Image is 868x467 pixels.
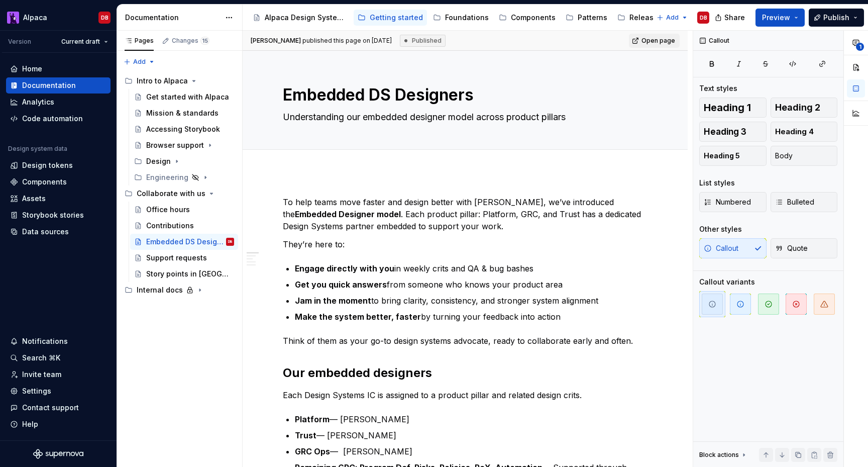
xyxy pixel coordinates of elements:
div: Notifications [22,336,68,346]
div: Releases [629,13,662,23]
a: Foundations [429,10,493,26]
p: — [PERSON_NAME] [295,445,647,457]
h2: Our embedded designers [283,365,647,381]
div: Design [130,153,238,169]
div: Contact support [22,403,79,413]
p: — [PERSON_NAME] [295,429,647,441]
a: Alpaca Design System 🦙 [249,10,352,26]
div: DB [101,14,108,22]
p: to bring clarity, consistency, and stronger system alignment [295,295,647,307]
div: Story points in [GEOGRAPHIC_DATA] [146,269,229,279]
div: Engineering [130,169,238,185]
a: Browser support [130,137,238,153]
div: Contributions [146,221,194,231]
div: Published [400,35,446,47]
div: Intro to Alpaca [137,76,188,86]
button: Add [654,11,691,25]
span: Current draft [61,38,100,46]
span: Publish [823,13,849,23]
div: Engineering [146,172,188,182]
a: Home [6,61,111,77]
div: Alpaca Design System 🦙 [265,13,348,23]
button: Share [710,9,751,27]
a: Releases [613,10,666,26]
div: Intro to Alpaca [121,73,238,89]
span: Heading 4 [775,127,814,137]
div: Get started with Alpaca [146,92,229,102]
div: DB [228,237,233,247]
img: 003f14f4-5683-479b-9942-563e216bc167.png [7,12,19,24]
a: Storybook stories [6,207,111,223]
strong: GRC Ops [295,446,330,456]
button: Search ⌘K [6,350,111,366]
div: Accessing Storybook [146,124,220,134]
a: Components [6,174,111,190]
button: AlpacaDB [2,7,115,28]
textarea: Understanding our embedded designer model across product pillars [281,109,645,125]
a: Getting started [354,10,427,26]
div: Home [22,64,42,74]
div: Changes [172,37,209,45]
p: from someone who knows your product area [295,278,647,291]
strong: Embedded Designer model [295,209,401,219]
div: List styles [699,178,735,188]
button: Bulleted [771,192,838,212]
span: Numbered [704,197,751,207]
span: 15 [200,37,209,45]
span: Quote [775,243,808,253]
div: Design [146,156,171,166]
button: Numbered [699,192,767,212]
button: Publish [809,9,864,27]
strong: Trust [295,430,316,440]
button: Heading 1 [699,98,767,118]
p: They’re here to: [283,238,647,250]
button: Body [771,146,838,166]
span: 1 [856,43,864,51]
a: Embedded DS DesignersDB [130,234,238,250]
p: in weekly crits and QA & bug bashes [295,262,647,274]
div: DB [700,14,707,22]
div: Patterns [578,13,607,23]
div: Internal docs [137,285,183,295]
div: Block actions [699,451,739,459]
div: Page tree [249,8,652,28]
div: Documentation [125,13,220,23]
div: Search ⌘K [22,353,60,363]
div: Analytics [22,97,54,107]
div: Other styles [699,224,742,234]
div: Collaborate with us [137,189,205,199]
a: Open page [629,34,680,48]
button: Contact support [6,400,111,416]
a: Get started with Alpaca [130,89,238,105]
span: Body [775,151,793,161]
a: Data sources [6,224,111,240]
div: Collaborate with us [121,185,238,202]
span: Heading 1 [704,103,751,113]
svg: Supernova Logo [33,449,83,459]
div: Code automation [22,114,83,124]
a: Analytics [6,94,111,110]
div: Foundations [445,13,489,23]
a: Invite team [6,366,111,383]
span: Heading 2 [775,103,820,113]
button: Help [6,416,111,432]
div: Invite team [22,369,61,380]
p: by turning your feedback into action [295,311,647,323]
div: Data sources [22,227,69,237]
span: Add [666,14,679,22]
button: Heading 2 [771,98,838,118]
span: Add [133,58,146,66]
div: Mission & standards [146,108,219,118]
div: Support requests [146,253,207,263]
button: Current draft [57,35,113,49]
p: To help teams move faster and design better with [PERSON_NAME], we’ve introduced the . Each produ... [283,196,647,232]
div: Documentation [22,80,76,90]
div: Internal docs [121,282,238,298]
div: Callout variants [699,277,755,287]
p: — [PERSON_NAME] [295,413,647,425]
a: Documentation [6,77,111,94]
button: Heading 3 [699,122,767,142]
div: Office hours [146,205,190,215]
button: Notifications [6,333,111,349]
div: Getting started [370,13,423,23]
